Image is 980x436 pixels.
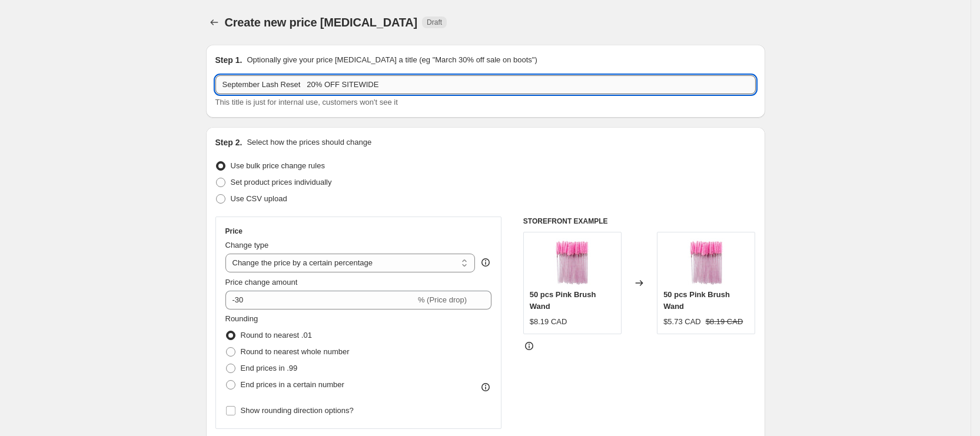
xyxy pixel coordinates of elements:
[523,217,756,226] h6: STOREFRONT EXAMPLE
[549,238,596,285] img: pinkbrushes_80x.jpg
[247,137,371,148] p: Select how the prices should change
[215,54,242,66] h2: Step 1.
[530,317,567,326] span: $8.19 CAD
[241,380,344,389] span: End prices in a certain number
[215,98,398,106] span: This title is just for internal use, customers won't see it
[215,75,756,94] input: 30% off holiday sale
[241,364,298,372] span: End prices in .99
[206,14,222,31] button: Price change jobs
[706,317,743,326] span: $8.19 CAD
[215,137,242,148] h2: Step 2.
[530,290,596,311] span: 50 pcs Pink Brush Wand
[225,291,416,309] input: -15
[663,317,701,326] span: $5.73 CAD
[241,406,354,415] span: Show rounding direction options?
[231,161,325,170] span: Use bulk price change rules
[225,16,418,29] span: Create new price [MEDICAL_DATA]
[225,227,242,236] h3: Price
[231,178,332,187] span: Set product prices individually
[241,331,312,340] span: Round to nearest .01
[225,278,298,287] span: Price change amount
[683,238,730,285] img: pinkbrushes_80x.jpg
[225,241,269,249] span: Change type
[480,257,491,268] div: help
[247,54,537,66] p: Optionally give your price [MEDICAL_DATA] a title (eg "March 30% off sale on boots")
[225,314,258,323] span: Rounding
[427,18,442,27] span: Draft
[663,290,730,311] span: 50 pcs Pink Brush Wand
[241,347,350,356] span: Round to nearest whole number
[231,194,287,203] span: Use CSV upload
[418,295,467,304] span: % (Price drop)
